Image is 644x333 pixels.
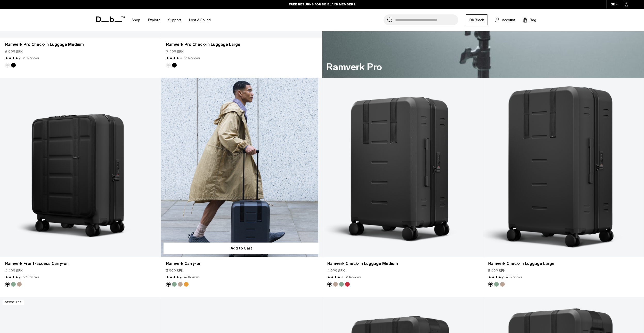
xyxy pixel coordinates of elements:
button: Green Ray [11,282,16,287]
button: Black Out [11,63,16,68]
button: Green Ray [494,282,499,287]
span: 3 999 SEK [166,268,183,273]
button: Black Out [166,282,171,287]
button: Sprite Lightning Red [345,282,350,287]
h2: Ramverk Pro [326,60,382,74]
button: Silver [5,63,10,68]
a: Ramverk Check-in Luggage Medium [327,261,478,267]
a: Ramverk Carry-on [161,78,322,257]
a: Ramverk Check-in Luggage Large [488,261,639,267]
a: 25 reviews [23,56,39,60]
span: 4 499 SEK [5,268,23,273]
button: Black Out [5,282,10,287]
span: Account [502,17,515,23]
span: 6 999 SEK [5,49,23,54]
button: Fogbow Beige [178,282,183,287]
a: Support [168,11,181,29]
span: 5 499 SEK [488,268,506,273]
p: Bestseller [3,300,24,305]
button: Black Out [488,282,493,287]
button: Green Ray [339,282,344,287]
a: FREE RETURNS FOR DB BLACK MEMBERS [289,2,355,7]
a: Ramverk Check-in Luggage Large [483,78,644,257]
span: Bag [530,17,536,23]
a: Ramverk Carry-on [166,261,316,267]
a: 31 reviews [345,275,361,279]
button: Fogbow Beige [333,282,338,287]
button: Parhelion Orange [184,282,189,287]
a: Ramverk Check-in Luggage Medium [322,78,483,257]
button: Green Ray [172,282,177,287]
button: Add to Cart [164,243,319,254]
a: Account [495,17,515,23]
a: Ramverk Front-access Carry-on [5,261,156,267]
button: Bag [523,17,536,23]
a: Db Black [466,14,487,25]
a: 45 reviews [506,275,522,279]
button: Fogbow Beige [17,282,22,287]
a: Ramverk Pro Check-in Luggage Large [166,41,316,48]
span: 7 499 SEK [166,49,184,54]
button: Black Out [172,63,177,68]
a: 47 reviews [184,275,199,279]
a: Ramverk Pro Check-in Luggage Medium [5,41,156,48]
span: 4 999 SEK [327,268,345,273]
button: Black Out [327,282,332,287]
a: Shop [132,11,140,29]
a: 33 reviews [184,56,200,60]
a: 59 reviews [23,275,39,279]
a: Lost & Found [189,11,211,29]
a: Explore [148,11,160,29]
nav: Main Navigation [128,9,215,31]
button: Fogbow Beige [500,282,505,287]
button: Silver [166,63,171,68]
